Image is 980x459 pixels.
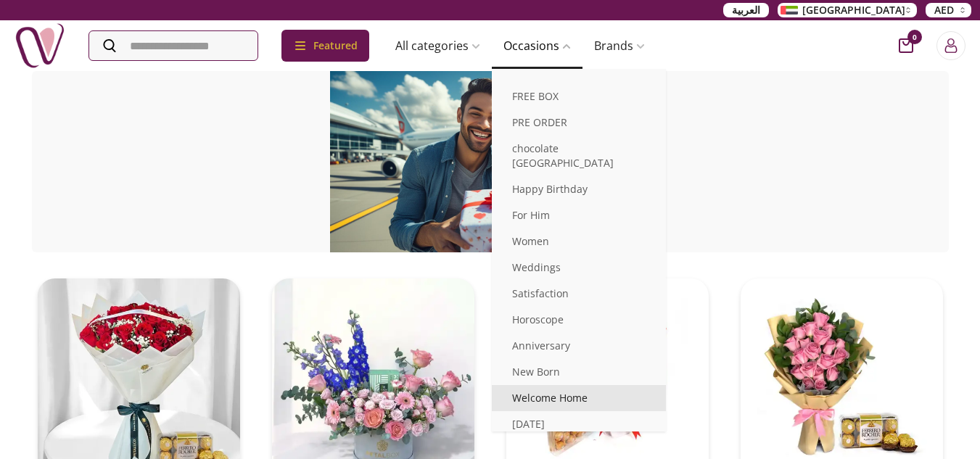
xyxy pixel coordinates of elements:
[492,307,666,333] a: Horoscope
[778,3,917,17] button: [GEOGRAPHIC_DATA]
[582,31,656,60] a: Brands
[802,3,905,17] span: [GEOGRAPHIC_DATA]
[15,20,65,71] img: Nigwa-uae-gifts
[899,38,913,53] button: cart-button
[936,31,965,60] button: Login
[492,202,666,228] a: For Him
[492,411,666,437] a: [DATE]
[492,228,666,255] a: Women
[492,176,666,202] a: Happy Birthday
[492,31,582,60] a: Occasions
[492,255,666,281] a: Weddings
[384,31,492,60] a: All categories
[492,333,666,359] a: Anniversary
[781,6,798,15] img: Arabic_dztd3n.png
[926,3,971,17] button: AED
[934,3,954,17] span: AED
[492,281,666,307] a: Satisfaction
[89,31,258,60] input: Search
[907,30,922,44] span: 0
[492,136,666,176] a: chocolate [GEOGRAPHIC_DATA]
[492,359,666,385] a: New Born
[281,30,369,62] div: Featured
[492,83,666,109] a: FREE BOX
[732,3,760,17] span: العربية
[492,385,666,411] a: Welcome Home
[492,109,666,136] a: PRE ORDER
